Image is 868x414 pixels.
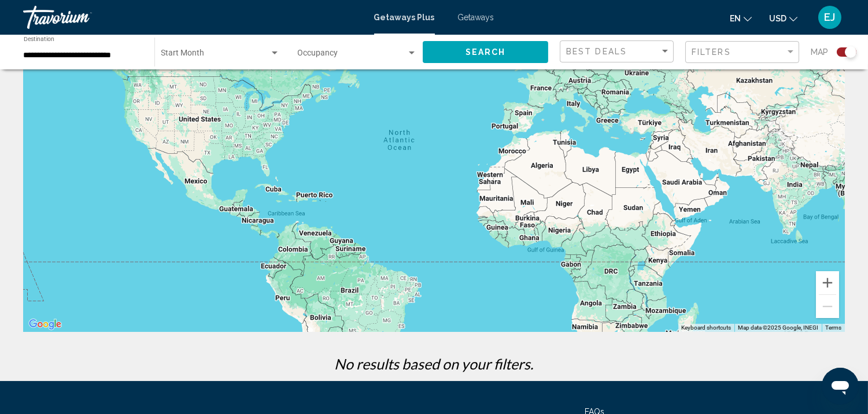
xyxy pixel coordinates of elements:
span: EJ [825,12,836,23]
a: Getaways Plus [374,13,435,22]
button: Keyboard shortcuts [681,324,731,332]
span: Search [466,48,506,57]
a: Terms [825,324,841,331]
a: Open this area in Google Maps (opens a new window) [26,317,64,332]
span: Filters [692,47,731,57]
img: Google [26,317,64,332]
button: Search [423,41,548,62]
mat-select: Sort by [566,47,670,57]
a: Travorium [23,6,363,29]
button: User Menu [815,5,845,29]
span: Map [811,44,828,60]
button: Filter [685,40,799,64]
button: Change currency [769,10,797,27]
span: Best Deals [566,47,627,56]
button: Change language [730,10,752,27]
iframe: Button to launch messaging window [822,368,859,405]
button: Zoom out [816,295,839,318]
button: Zoom in [816,271,839,294]
a: Getaways [458,13,494,22]
span: USD [769,14,786,23]
span: en [730,14,741,23]
p: No results based on your filters. [17,355,851,372]
span: Map data ©2025 Google, INEGI [738,324,818,331]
